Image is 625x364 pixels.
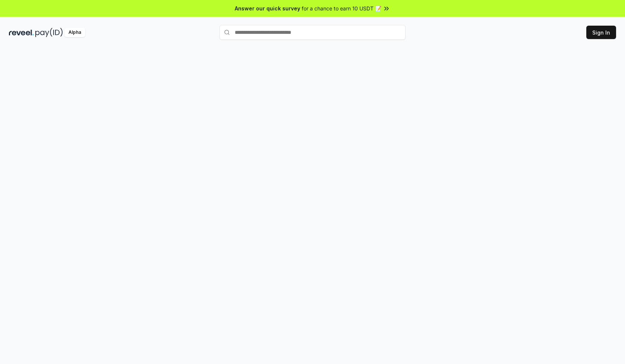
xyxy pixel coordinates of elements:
[586,26,616,39] button: Sign In
[9,28,34,37] img: reveel_dark
[64,28,85,37] div: Alpha
[302,4,381,12] span: for a chance to earn 10 USDT 📝
[235,4,300,12] span: Answer our quick survey
[35,28,63,37] img: pay_id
